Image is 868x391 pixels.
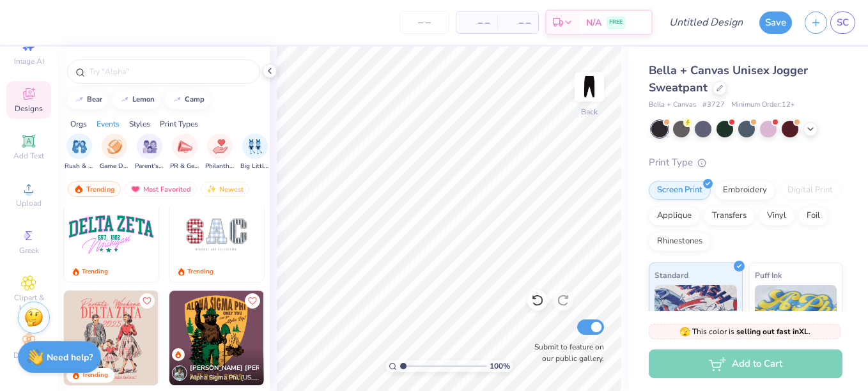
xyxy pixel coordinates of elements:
img: trending.gif [74,185,84,194]
input: Try "Alpha" [88,65,252,78]
div: Vinyl [759,206,794,226]
span: Clipart & logos [6,293,51,313]
div: Trending [187,267,213,277]
div: filter for Philanthropy [205,134,235,171]
img: Game Day Image [107,139,122,154]
span: Greek [19,245,39,256]
div: Print Type [649,155,842,170]
span: This color is . [679,326,810,337]
img: cfc09845-06fa-4cab-a0fd-9f0e5e8632fb [263,291,358,385]
div: camp [185,96,205,103]
div: Embroidery [715,181,775,200]
img: 39ea97ce-e064-4730-a929-94106abf4155 [158,291,252,385]
span: N/A [586,16,601,29]
span: 100 % [490,360,510,372]
img: 436c877f-569b-47a3-b0c3-6d9eb6de6573 [169,187,264,282]
span: # 3727 [702,100,725,111]
span: Upload [16,198,42,208]
div: filter for Game Day [100,134,129,171]
input: Untitled Design [659,10,753,35]
span: Image AI [14,56,44,66]
span: Parent's Weekend [135,162,164,171]
button: filter button [100,134,129,171]
div: Applique [649,206,700,226]
span: Add Text [13,151,44,161]
span: – – [464,16,490,29]
div: Trending [68,181,121,197]
img: 8e048692-0675-4ab7-9df7-e7882566fe1c [169,291,264,385]
div: filter for Big Little Reveal [240,134,270,171]
img: Standard [655,285,737,349]
div: Screen Print [649,181,711,200]
button: filter button [240,134,270,171]
div: Print Types [160,118,198,130]
div: filter for Parent's Weekend [135,134,164,171]
span: FREE [609,18,623,27]
button: Like [245,293,260,309]
span: – – [505,16,531,29]
div: Transfers [704,206,755,226]
img: trend_line.gif [74,96,84,103]
div: bear [87,96,102,103]
button: bear [67,90,108,109]
span: Bella + Canvas [649,100,696,111]
div: Digital Print [779,181,841,200]
img: Rush & Bid Image [72,139,87,154]
div: Orgs [70,118,87,130]
img: 6623d0a9-884a-4f7d-bea7-3f86e2763f82 [64,291,159,385]
span: 🫣 [679,326,690,338]
button: Like [139,293,155,309]
span: Standard [655,268,688,282]
div: Trending [82,371,108,380]
button: filter button [170,134,199,171]
span: [PERSON_NAME] [PERSON_NAME] [190,364,298,372]
img: Big Little Reveal Image [248,139,262,154]
strong: Need help? [47,351,93,364]
span: Minimum Order: 12 + [731,100,795,111]
span: Alpha Sigma Phi, [US_STATE][GEOGRAPHIC_DATA] [190,373,259,383]
div: Events [97,118,120,130]
div: Newest [201,181,249,197]
img: a0e331a5-288e-4a0f-a787-18372e132301 [263,187,358,282]
img: trend_line.gif [172,96,182,103]
img: Newest.gif [206,185,217,194]
div: Rhinestones [649,232,711,251]
button: Save [759,11,792,34]
label: Submit to feature on our public gallery. [527,341,604,364]
span: SC [837,15,849,30]
img: PR & General Image [178,139,192,154]
button: filter button [65,134,94,171]
div: filter for PR & General [170,134,199,171]
img: Parent's Weekend Image [143,139,157,154]
button: filter button [135,134,164,171]
span: Bella + Canvas Unisex Jogger Sweatpant [649,63,808,95]
div: lemon [132,96,155,103]
img: Puff Ink [755,285,837,349]
div: Foil [798,206,828,226]
span: Designs [15,103,43,114]
img: d13f5555-4251-46a1-a755-3254b15bfdee [64,187,159,282]
button: camp [165,90,210,109]
span: Game Day [100,162,129,171]
strong: selling out fast in XL [736,326,809,337]
div: Styles [129,118,150,130]
img: most_fav.gif [130,185,141,194]
img: Avatar [172,365,187,381]
span: Big Little Reveal [240,162,270,171]
input: – – [399,11,449,34]
span: Decorate [13,350,44,360]
button: lemon [112,90,160,109]
span: Philanthropy [205,162,235,171]
div: Trending [82,267,108,277]
span: PR & General [170,162,199,171]
a: SC [830,11,855,34]
button: filter button [205,134,235,171]
img: Back [577,74,602,100]
img: e80ea0d2-9d71-403f-a332-3f89f0b0961f [158,187,252,282]
span: Rush & Bid [65,162,94,171]
span: Puff Ink [755,268,782,282]
img: Philanthropy Image [213,139,228,154]
div: Most Favorited [125,181,197,197]
div: filter for Rush & Bid [65,134,94,171]
img: trend_line.gif [120,96,130,103]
